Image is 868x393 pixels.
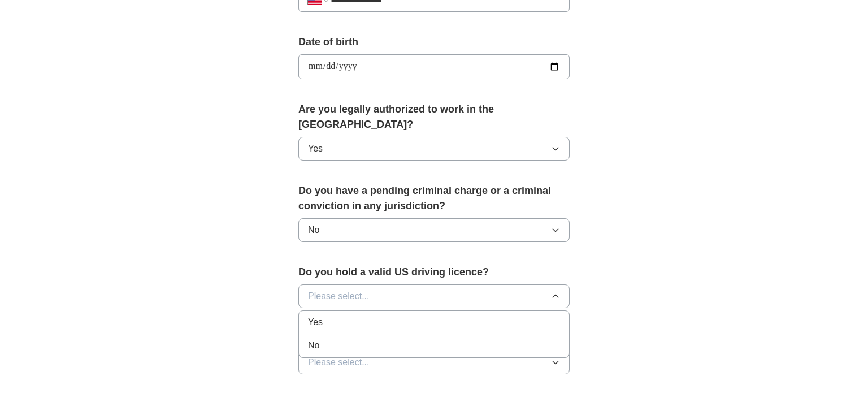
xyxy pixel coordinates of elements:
[298,102,570,132] label: Are you legally authorized to work in the [GEOGRAPHIC_DATA]?
[308,223,319,237] span: No
[298,351,570,374] button: Please select...
[298,218,570,242] button: No
[308,356,370,369] span: Please select...
[308,316,323,329] span: Yes
[308,142,323,156] span: Yes
[298,265,570,280] label: Do you hold a valid US driving licence?
[308,290,370,303] span: Please select...
[298,137,570,161] button: Yes
[308,339,319,352] span: No
[298,183,570,214] label: Do you have a pending criminal charge or a criminal conviction in any jurisdiction?
[298,34,570,50] label: Date of birth
[298,284,570,308] button: Please select...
